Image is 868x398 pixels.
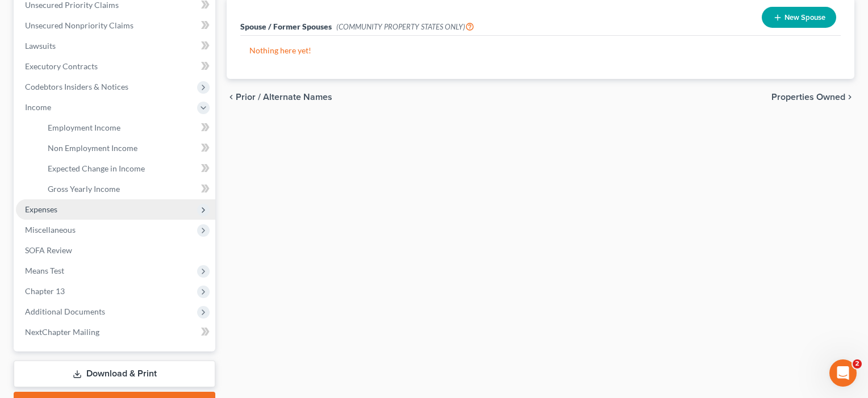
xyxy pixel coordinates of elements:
[771,93,845,102] span: Properties Owned
[48,123,120,132] span: Employment Income
[25,204,57,214] span: Expenses
[25,102,51,112] span: Income
[16,15,215,36] a: Unsecured Nonpriority Claims
[25,286,65,296] span: Chapter 13
[249,45,832,56] p: Nothing here yet!
[39,179,215,199] a: Gross Yearly Income
[25,61,98,71] span: Executory Contracts
[829,359,857,387] iframe: Intercom live chat
[25,245,72,255] span: SOFA Review
[240,22,332,31] span: Spouse / Former Spouses
[16,56,215,77] a: Executory Contracts
[25,82,128,91] span: Codebtors Insiders & Notices
[16,240,215,261] a: SOFA Review
[25,20,133,30] span: Unsecured Nonpriority Claims
[48,164,145,173] span: Expected Change in Income
[771,93,854,102] button: Properties Owned chevron_right
[25,225,76,234] span: Miscellaneous
[853,359,862,368] span: 2
[14,361,215,387] a: Download & Print
[39,118,215,138] a: Employment Income
[48,143,137,153] span: Non Employment Income
[25,307,105,316] span: Additional Documents
[16,36,215,56] a: Lawsuits
[336,22,474,31] span: (COMMUNITY PROPERTY STATES ONLY)
[845,93,854,102] i: chevron_right
[25,266,64,275] span: Means Test
[39,158,215,179] a: Expected Change in Income
[25,327,99,337] span: NextChapter Mailing
[227,93,332,102] button: chevron_left Prior / Alternate Names
[48,184,120,194] span: Gross Yearly Income
[227,93,236,102] i: chevron_left
[39,138,215,158] a: Non Employment Income
[236,93,332,102] span: Prior / Alternate Names
[16,322,215,342] a: NextChapter Mailing
[25,41,56,51] span: Lawsuits
[762,7,836,28] button: New Spouse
